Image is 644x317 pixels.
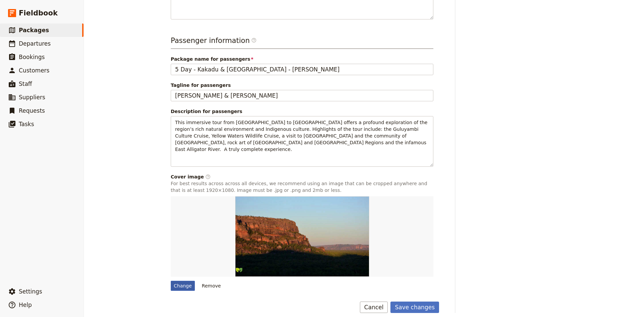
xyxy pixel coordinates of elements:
[175,120,429,152] span: This immersive tour from [GEOGRAPHIC_DATA] to [GEOGRAPHIC_DATA] offers a profound exploration of ...
[171,64,433,75] input: Package name for passengers
[19,40,51,47] span: Departures
[171,180,433,194] p: For best results across across all devices, we recommend using an image that can be cropped anywh...
[171,281,195,291] div: Change
[171,173,433,180] div: Cover image
[19,288,42,295] span: Settings
[19,54,45,60] span: Bookings
[171,82,433,89] span: Tagline for passengers
[171,90,433,101] input: Tagline for passengers
[199,281,224,291] button: Remove
[19,107,45,114] span: Requests
[19,94,45,101] span: Suppliers
[171,108,433,115] div: Description for passengers
[19,121,34,127] span: Tasks
[251,38,257,43] span: ​
[171,36,433,49] h3: Passenger information
[205,174,211,179] span: ​
[171,56,433,62] span: Package name for passengers
[360,302,388,313] button: Cancel
[19,302,32,308] span: Help
[235,196,369,277] img: https://d33jgr8dhgav85.cloudfront.net/66e290801d149809c2290ed3/67f45988d9748dffca69f62f?Expires=1...
[19,81,32,87] span: Staff
[19,27,49,34] span: Packages
[390,302,439,313] button: Save changes
[19,67,49,74] span: Customers
[251,38,257,46] span: ​
[19,8,58,18] span: Fieldbook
